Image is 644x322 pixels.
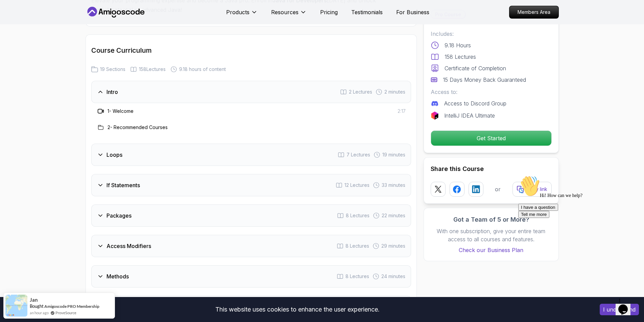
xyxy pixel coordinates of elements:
span: 22 minutes [382,212,405,219]
a: Pricing [320,8,338,16]
p: Access to Discord Group [444,99,506,107]
p: IntelliJ IDEA Ultimate [444,112,495,120]
span: 158 Lectures [139,66,166,73]
h2: Share this Course [431,164,552,174]
div: This website uses cookies to enhance the user experience. [5,302,590,317]
img: provesource social proof notification image [5,295,27,317]
span: 33 minutes [382,182,405,189]
h3: 1 - Welcome [108,108,134,115]
h2: Course Curriculum [91,46,411,55]
span: 2 Lectures [349,89,372,95]
p: or [495,185,501,193]
button: Products [226,8,258,22]
span: 2:17 [398,108,406,115]
h3: 2 - Recommended Courses [108,124,168,131]
p: Get Started [431,131,551,146]
h3: Got a Team of 5 or More? [431,215,552,224]
button: If Statements12 Lectures 33 minutes [91,174,411,196]
p: Products [226,8,249,16]
h3: Loops [106,151,122,159]
button: Beyond The Basics13 Lectures 1.02 hours [91,296,411,318]
span: 8 Lectures [346,212,369,219]
p: 9.18 Hours [445,41,471,49]
h3: Access Modifiers [106,242,151,250]
span: 19 minutes [382,151,405,158]
p: 158 Lectures [445,53,476,61]
a: Members Area [509,6,559,19]
button: Loops7 Lectures 19 minutes [91,144,411,166]
button: Resources [271,8,307,22]
iframe: chat widget [616,295,637,315]
h3: Methods [106,272,129,280]
button: Methods8 Lectures 24 minutes [91,265,411,288]
p: With one subscription, give your entire team access to all courses and features. [431,227,552,243]
span: 12 Lectures [344,182,369,189]
p: Resources [271,8,299,16]
img: :wave: [3,3,24,24]
h3: If Statements [106,181,140,189]
a: Check our Business Plan [431,246,552,254]
button: Get Started [431,130,552,146]
span: 19 Sections [100,66,125,73]
a: Testimonials [351,8,383,16]
p: Members Area [509,6,558,18]
div: 👋Hi! How can we help?I have a questionTell me more [3,3,124,45]
a: Amigoscode PRO Membership [44,304,99,309]
span: 8 Lectures [345,273,369,280]
span: an hour ago [30,310,49,316]
span: 24 minutes [381,273,405,280]
button: Packages8 Lectures 22 minutes [91,204,411,227]
span: 2 minutes [384,89,405,95]
p: Access to: [431,88,552,96]
button: Access Modifiers8 Lectures 29 minutes [91,235,411,257]
button: Accept cookies [600,304,639,315]
a: ProveSource [55,310,76,316]
img: jetbrains logo [431,112,439,120]
button: I have a question [3,31,43,38]
h3: Packages [106,212,132,220]
h3: Intro [106,88,118,96]
button: Copy link [512,182,552,197]
span: Jan [30,297,38,303]
span: Bought [30,303,44,309]
iframe: chat widget [516,173,637,292]
span: 8 Lectures [345,243,369,249]
button: Intro2 Lectures 2 minutes [91,81,411,103]
a: For Business [396,8,429,16]
button: Tell me more [3,38,34,45]
p: Includes: [431,30,552,38]
span: 9.18 hours of content [179,66,226,73]
span: 29 minutes [381,243,405,249]
p: 15 Days Money Back Guaranteed [443,76,526,84]
p: Certificate of Completion [445,64,506,72]
span: Hi! How can we help? [3,20,67,25]
span: 7 Lectures [347,151,370,158]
